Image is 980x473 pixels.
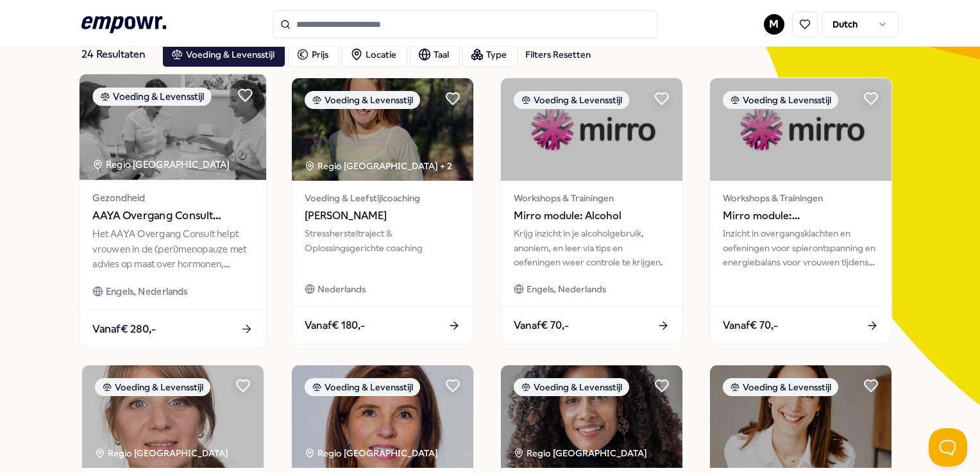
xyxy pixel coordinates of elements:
[162,42,285,67] button: Voeding & Levensstijl
[710,365,891,468] img: package image
[527,282,606,296] span: Engels, Nederlands
[93,227,253,271] div: Het AAYA Overgang Consult helpt vrouwen in de (peri)menopauze met advies op maat over hormonen, m...
[82,365,264,468] img: package image
[80,74,266,180] img: package image
[710,78,891,181] img: package image
[93,157,232,172] div: Regio [GEOGRAPHIC_DATA]
[723,226,879,269] div: Inzicht in overgangsklachten en oefeningen voor spierontspanning en energiebalans voor vrouwen ti...
[723,208,879,224] span: Mirro module: Overgangsklachten
[723,378,838,396] div: Voeding & Levensstijl
[93,87,212,106] div: Voeding & Levensstijl
[305,208,460,224] span: [PERSON_NAME]
[317,282,366,296] span: Nederlands
[462,42,518,67] button: Type
[291,78,474,344] a: package imageVoeding & LevensstijlRegio [GEOGRAPHIC_DATA] + 2Voeding & Leefstijlcoaching[PERSON_N...
[305,159,452,173] div: Regio [GEOGRAPHIC_DATA] + 2
[764,14,784,35] button: M
[305,317,365,334] span: Vanaf € 180,-
[709,78,892,344] a: package imageVoeding & LevensstijlWorkshops & TrainingenMirro module: OvergangsklachtenInzicht in...
[342,42,407,67] button: Locatie
[305,446,440,460] div: Regio [GEOGRAPHIC_DATA]
[514,91,629,109] div: Voeding & Levensstijl
[305,91,420,109] div: Voeding & Levensstijl
[288,42,339,67] button: Prijs
[305,226,460,269] div: Stresshersteltraject & Oplossingsgerichte coaching
[514,191,670,205] span: Workshops & Trainingen
[106,284,188,299] span: Engels, Nederlands
[95,446,230,460] div: Regio [GEOGRAPHIC_DATA]
[525,47,591,62] div: Filters Resetten
[292,365,473,468] img: package image
[723,191,879,205] span: Workshops & Trainingen
[500,78,683,344] a: package imageVoeding & LevensstijlWorkshops & TrainingenMirro module: AlcoholKrijg inzicht in je ...
[305,191,460,205] span: Voeding & Leefstijlcoaching
[514,317,569,334] span: Vanaf € 70,-
[723,317,778,334] span: Vanaf € 70,-
[514,378,629,396] div: Voeding & Levensstijl
[305,378,420,396] div: Voeding & Levensstijl
[93,320,156,337] span: Vanaf € 280,-
[514,446,649,460] div: Regio [GEOGRAPHIC_DATA]
[501,365,682,468] img: package image
[273,10,657,38] input: Search for products, categories or subcategories
[929,428,967,467] iframe: Help Scout Beacon - Open
[81,42,152,67] div: 24 Resultaten
[514,226,670,269] div: Krijg inzicht in je alcoholgebruik, anoniem, en leer via tips en oefeningen weer controle te krij...
[514,208,670,224] span: Mirro module: Alcohol
[95,378,210,396] div: Voeding & Levensstijl
[501,78,682,181] img: package image
[79,74,267,349] a: package imageVoeding & LevensstijlRegio [GEOGRAPHIC_DATA] GezondheidAAYA Overgang Consult Gynaeco...
[410,42,460,67] button: Taal
[93,208,253,224] span: AAYA Overgang Consult Gynaecoloog
[292,78,473,181] img: package image
[93,190,253,205] span: Gezondheid
[723,91,838,109] div: Voeding & Levensstijl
